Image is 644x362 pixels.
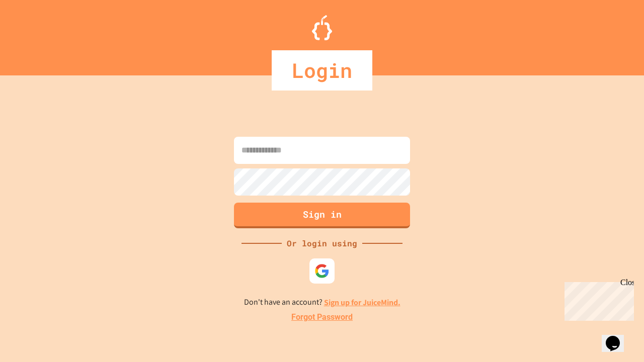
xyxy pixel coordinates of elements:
iframe: chat widget [602,322,634,352]
img: Logo.svg [312,15,332,40]
button: Sign in [234,203,410,228]
div: Login [272,50,372,90]
a: Sign up for JuiceMind. [324,297,400,308]
iframe: chat widget [560,278,634,321]
div: Or login using [282,237,362,249]
div: Chat with us now!Close [4,4,69,64]
img: google-icon.svg [314,263,330,279]
a: Forgot Password [291,311,353,323]
p: Don't have an account? [244,296,400,309]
